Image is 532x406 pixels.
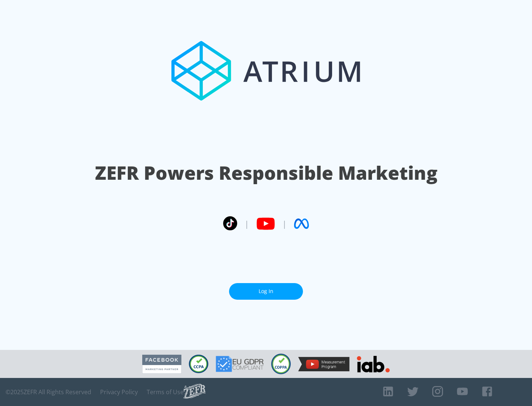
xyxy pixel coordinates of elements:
span: © 2025 ZEFR All Rights Reserved [6,388,91,396]
a: Privacy Policy [100,388,138,396]
img: Facebook Marketing Partner [142,355,181,374]
a: Terms of Use [147,388,184,396]
img: CCPA Compliant [189,355,208,373]
img: YouTube Measurement Program [298,357,349,371]
a: Log In [229,283,303,300]
img: GDPR Compliant [216,356,264,372]
h1: ZEFR Powers Responsible Marketing [95,160,437,186]
span: | [245,218,249,229]
img: IAB [357,356,390,372]
img: COPPA Compliant [271,354,291,374]
span: | [282,218,287,229]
